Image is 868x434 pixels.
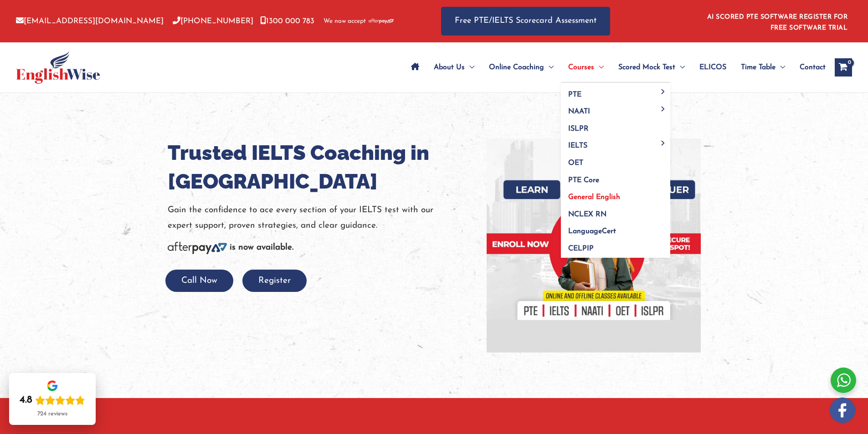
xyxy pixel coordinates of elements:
[800,51,826,83] span: Contact
[611,51,692,83] a: Scored Mock TestMenu Toggle
[792,51,826,83] a: Contact
[487,138,701,352] img: banner-new-img
[465,51,474,83] span: Menu Toggle
[369,19,394,24] img: Afterpay-Logo
[568,194,620,201] span: General English
[692,51,734,83] a: ELICOS
[675,51,685,83] span: Menu Toggle
[561,83,670,100] a: PTEMenu Toggle
[568,245,594,252] span: CELPIP
[734,51,792,83] a: Time TableMenu Toggle
[173,17,253,25] a: [PHONE_NUMBER]
[561,203,670,220] a: NCLEX RN
[561,168,670,186] a: PTE Core
[568,142,587,149] span: IELTS
[568,125,589,133] span: ISLPR
[561,237,670,258] a: CELPIP
[242,270,307,292] button: Register
[165,270,233,292] button: Call Now
[568,211,606,218] span: NCLEX RN
[20,394,32,407] div: 4.8
[168,242,227,254] img: Afterpay-Logo
[835,58,852,77] a: View Shopping Cart, empty
[830,398,855,423] img: white-facebook.png
[242,276,307,285] a: Register
[568,108,590,115] span: NAATI
[489,51,544,83] span: Online Coaching
[699,51,726,83] span: ELICOS
[404,51,826,83] nav: Site Navigation: Main Menu
[568,159,583,167] span: OET
[168,138,473,196] h1: Trusted IELTS Coaching in [GEOGRAPHIC_DATA]
[230,243,293,252] b: is now available.
[568,177,599,184] span: PTE Core
[561,51,611,83] a: CoursesMenu Toggle
[482,51,561,83] a: Online CoachingMenu Toggle
[16,51,100,84] img: cropped-ew-logo
[702,6,852,36] aside: Header Widget 1
[37,410,67,418] div: 724 reviews
[168,203,473,233] p: Gain the confidence to ace every section of your IELTS test with our expert support, proven strat...
[165,276,233,285] a: Call Now
[561,220,670,237] a: LanguageCert
[561,100,670,117] a: NAATIMenu Toggle
[707,14,848,31] a: AI SCORED PTE SOFTWARE REGISTER FOR FREE SOFTWARE TRIAL
[561,186,670,203] a: General English
[426,51,482,83] a: About UsMenu Toggle
[20,394,85,407] div: Rating: 4.8 out of 5
[568,91,581,98] span: PTE
[776,51,785,83] span: Menu Toggle
[658,89,668,94] span: Menu Toggle
[741,51,776,83] span: Time Table
[561,117,670,134] a: ISLPR
[441,7,610,36] a: Free PTE/IELTS Scorecard Assessment
[658,140,668,145] span: Menu Toggle
[568,228,616,235] span: LanguageCert
[260,17,314,25] a: 1300 000 783
[658,106,668,111] span: Menu Toggle
[561,134,670,152] a: IELTSMenu Toggle
[561,152,670,169] a: OET
[568,51,594,83] span: Courses
[618,51,675,83] span: Scored Mock Test
[434,51,465,83] span: About Us
[324,17,366,26] span: We now accept
[594,51,604,83] span: Menu Toggle
[16,17,164,25] a: [EMAIL_ADDRESS][DOMAIN_NAME]
[544,51,554,83] span: Menu Toggle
